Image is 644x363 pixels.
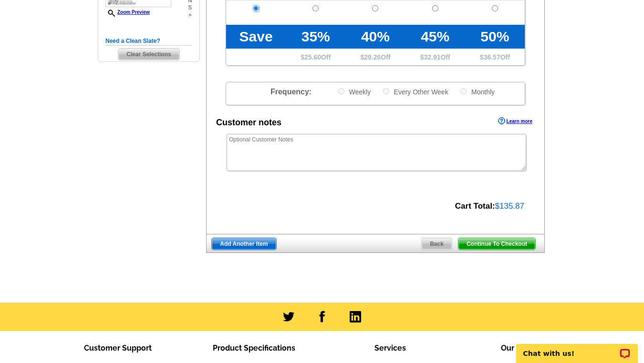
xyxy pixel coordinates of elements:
input: Every Other Week [383,88,389,94]
label: Weekly [337,87,371,96]
span: Frequency: [270,88,312,96]
span: Services [374,343,406,353]
span: Our Company [501,343,551,353]
span: » [188,11,192,19]
span: Add Another Item [212,238,276,250]
strong: Cart Total: [455,202,495,211]
iframe: LiveChat chat widget [510,333,644,363]
td: 45% [405,25,465,49]
td: $ Off [405,49,465,65]
label: Every Other Week [382,87,448,96]
a: Back [421,238,452,250]
span: $135.87 [495,202,524,211]
span: 32.91 [424,53,440,61]
td: 50% [465,25,525,49]
span: Clear Selections [118,49,179,60]
td: 40% [345,25,405,49]
span: 36.57 [484,53,500,61]
span: Continue To Checkout [458,238,535,250]
a: Add Another Item [211,238,276,250]
span: Customer Support [84,343,152,353]
span: 25.60 [304,53,321,61]
td: $ Off [465,49,525,65]
h5: Need a Clean Slate? [105,37,192,46]
a: Learn more [498,117,532,125]
input: Weekly [338,88,344,94]
label: Monthly [459,87,495,96]
td: $ Off [345,49,405,65]
span: Product Specifications [213,343,295,353]
td: Save [226,25,286,49]
div: Customer notes [216,116,281,129]
a: Zoom Preview [105,10,150,15]
span: 29.26 [364,53,381,61]
td: $ Off [286,49,345,65]
span: Back [422,238,452,250]
input: Monthly [460,88,467,94]
span: s [188,4,192,11]
td: 35% [286,25,345,49]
